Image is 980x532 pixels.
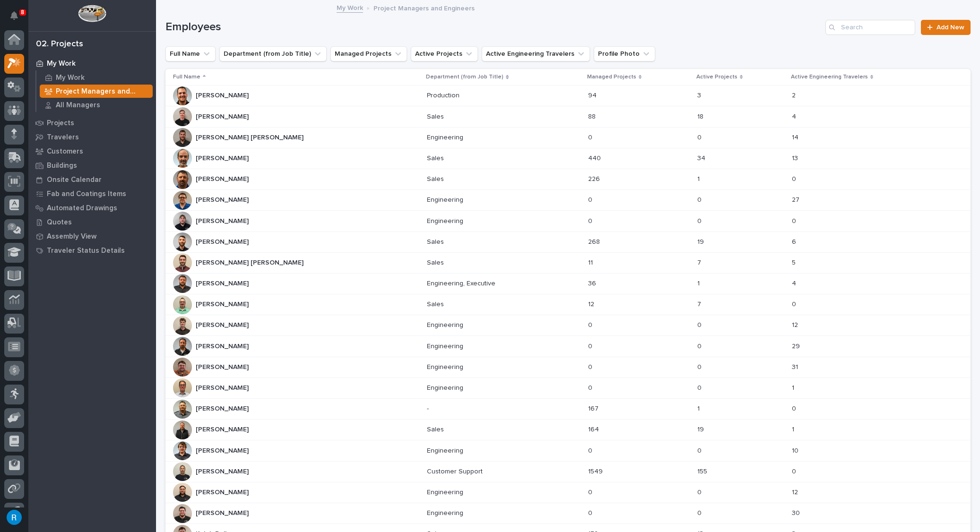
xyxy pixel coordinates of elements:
p: [PERSON_NAME] [196,111,251,121]
p: 226 [588,173,602,183]
p: 1549 [588,466,605,476]
p: 0 [697,319,703,329]
p: Project Managers and Engineers [56,87,149,96]
div: 02. Projects [36,39,83,50]
p: 0 [697,194,703,204]
p: 6 [792,236,798,246]
p: Sales [427,111,446,121]
button: Profile Photo [594,46,655,61]
a: Quotes [28,215,156,229]
p: 18 [697,111,705,121]
p: Customers [47,147,83,156]
p: Engineering, Executive [427,278,497,288]
a: My Work [337,2,363,13]
p: [PERSON_NAME] [196,90,251,100]
p: 29 [792,341,802,351]
p: 4 [792,111,798,121]
p: 0 [588,341,594,351]
a: Projects [28,116,156,130]
p: [PERSON_NAME] [196,424,251,434]
p: 0 [792,466,798,476]
p: 0 [588,382,594,392]
p: 0 [792,403,798,413]
tr: [PERSON_NAME][PERSON_NAME] EngineeringEngineering 00 00 2727 [165,190,971,211]
button: users-avatar [4,507,24,527]
p: [PERSON_NAME] [196,341,251,351]
a: My Work [36,71,156,84]
p: 31 [792,361,800,371]
tr: [PERSON_NAME] [PERSON_NAME][PERSON_NAME] [PERSON_NAME] EngineeringEngineering 00 00 1414 [165,127,971,148]
button: Managed Projects [330,46,407,61]
p: 0 [697,445,703,455]
tr: [PERSON_NAME][PERSON_NAME] SalesSales 164164 1919 11 [165,420,971,440]
p: 0 [588,215,594,225]
p: 167 [588,403,600,413]
p: 0 [697,132,703,142]
p: Engineering [427,507,465,517]
p: [PERSON_NAME] [196,194,251,204]
a: Travelers [28,130,156,144]
p: 0 [588,507,594,517]
p: 0 [588,445,594,455]
p: 1 [792,424,796,434]
p: [PERSON_NAME] [196,466,251,476]
tr: [PERSON_NAME][PERSON_NAME] SalesSales 226226 11 00 [165,169,971,189]
tr: [PERSON_NAME][PERSON_NAME] EngineeringEngineering 00 00 00 [165,211,971,232]
tr: [PERSON_NAME][PERSON_NAME] EngineeringEngineering 00 00 3131 [165,357,971,378]
a: Project Managers and Engineers [36,85,156,98]
tr: [PERSON_NAME][PERSON_NAME] SalesSales 1212 77 00 [165,294,971,315]
p: Projects [47,119,74,128]
p: 7 [697,299,703,309]
p: Onsite Calendar [47,176,102,184]
p: Full Name [173,72,200,82]
p: [PERSON_NAME] [196,153,251,163]
tr: [PERSON_NAME][PERSON_NAME] SalesSales 8888 1818 44 [165,106,971,127]
button: Department (from Job Title) [219,46,327,61]
p: 36 [588,278,598,288]
p: 2 [792,90,798,100]
p: Managed Projects [587,72,636,82]
p: 34 [697,153,707,163]
p: 10 [792,445,800,455]
p: [PERSON_NAME] [196,507,251,517]
tr: [PERSON_NAME][PERSON_NAME] SalesSales 268268 1919 66 [165,232,971,252]
button: Full Name [165,46,216,61]
p: 7 [697,257,703,267]
p: Sales [427,236,446,246]
p: 0 [697,215,703,225]
p: Sales [427,153,446,163]
tr: [PERSON_NAME][PERSON_NAME] EngineeringEngineering 00 00 1212 [165,482,971,503]
p: Fab and Coatings Items [47,190,126,198]
h1: Employees [165,20,822,34]
p: Engineering [427,487,465,497]
p: Quotes [47,218,72,227]
p: 12 [792,319,800,329]
p: 19 [697,424,706,434]
p: Engineering [427,382,465,392]
p: Engineering [427,361,465,371]
p: 30 [792,507,802,517]
p: 0 [588,194,594,204]
p: 19 [697,236,706,246]
p: - [427,403,431,413]
tr: [PERSON_NAME][PERSON_NAME] SalesSales 440440 3434 1313 [165,148,971,169]
p: 0 [588,361,594,371]
p: 4 [792,278,798,288]
tr: [PERSON_NAME][PERSON_NAME] -- 167167 11 00 [165,399,971,420]
p: 0 [588,319,594,329]
p: All Managers [56,101,100,110]
p: [PERSON_NAME] [196,173,251,183]
p: 5 [792,257,798,267]
p: 88 [588,111,598,121]
a: Add New [921,20,971,35]
a: Customers [28,144,156,158]
p: Travelers [47,133,79,142]
p: Engineering [427,194,465,204]
p: Assembly View [47,232,96,241]
p: Sales [427,299,446,309]
a: Onsite Calendar [28,172,156,187]
p: Active Engineering Travelers [791,72,868,82]
a: Fab and Coatings Items [28,187,156,201]
tr: [PERSON_NAME][PERSON_NAME] Engineering, ExecutiveEngineering, Executive 3636 11 44 [165,273,971,294]
p: 0 [588,132,594,142]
